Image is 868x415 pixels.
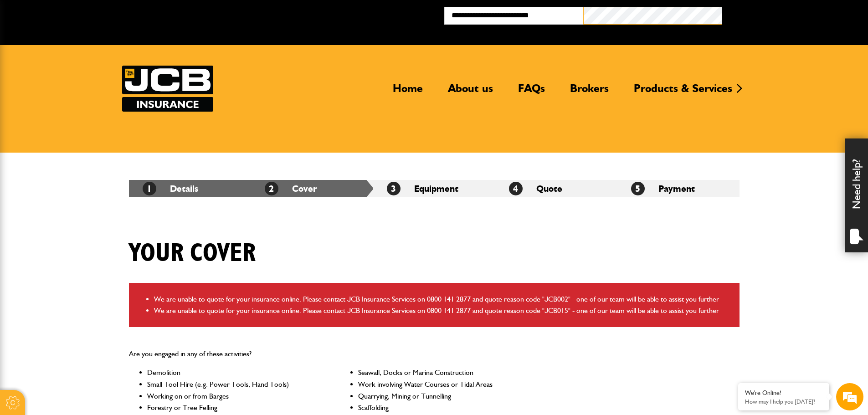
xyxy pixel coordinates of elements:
[358,379,531,390] li: Work involving Water Courses or Tidal Areas
[845,138,868,252] div: Need help?
[147,390,320,402] li: Working on or from Barges
[509,182,523,195] span: 4
[143,182,156,195] span: 1
[358,390,531,402] li: Quarrying, Mining or Tunnelling
[147,367,320,379] li: Demolition
[122,66,213,112] a: JCB Insurance Services
[143,183,198,194] a: 1Details
[441,82,500,102] a: About us
[386,82,430,102] a: Home
[495,180,617,197] li: Quote
[129,238,256,269] h1: Your cover
[251,180,373,197] li: Cover
[617,180,740,197] li: Payment
[122,66,213,112] img: JCB Insurance Services logo
[563,82,616,102] a: Brokers
[358,367,531,379] li: Seawall, Docks or Marina Construction
[154,305,733,317] li: We are unable to quote for your insurance online. Please contact JCB Insurance Services on 0800 1...
[511,82,552,102] a: FAQs
[722,7,861,21] button: Broker Login
[745,398,822,405] p: How may I help you today?
[745,389,822,397] div: We're Online!
[129,348,531,360] p: Are you engaged in any of these activities?
[627,82,739,102] a: Products & Services
[387,182,401,195] span: 3
[265,182,278,195] span: 2
[154,293,733,305] li: We are unable to quote for your insurance online. Please contact JCB Insurance Services on 0800 1...
[147,379,320,390] li: Small Tool Hire (e.g. Power Tools, Hand Tools)
[147,402,320,414] li: Forestry or Tree Felling
[373,180,495,197] li: Equipment
[358,402,531,414] li: Scaffolding
[631,182,645,195] span: 5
